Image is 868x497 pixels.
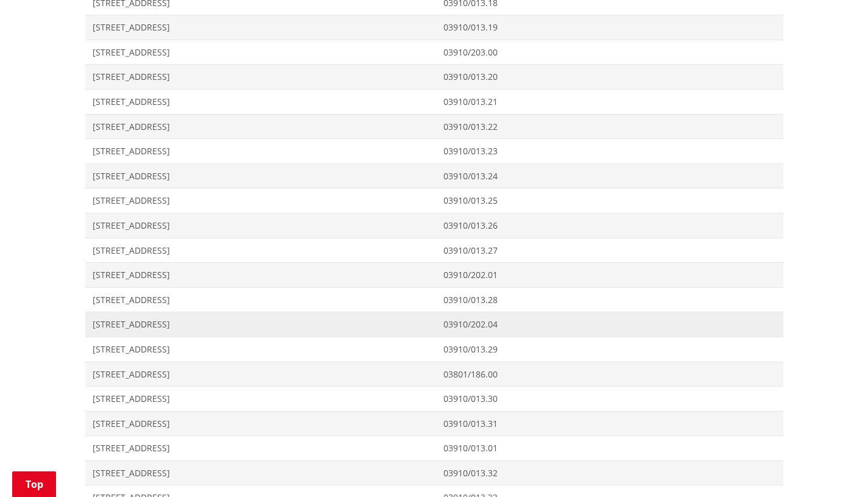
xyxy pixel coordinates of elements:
span: [STREET_ADDRESS] [93,195,429,207]
span: 03910/013.23 [443,145,775,157]
span: [STREET_ADDRESS] [93,145,429,157]
span: [STREET_ADDRESS] [93,368,429,381]
span: 03910/013.25 [443,195,775,207]
a: [STREET_ADDRESS] 03910/202.01 [85,263,783,288]
span: 03910/202.01 [443,269,775,281]
a: [STREET_ADDRESS] 03910/013.26 [85,213,783,238]
span: 03801/186.00 [443,368,775,381]
a: [STREET_ADDRESS] 03910/013.19 [85,15,783,40]
span: [STREET_ADDRESS] [93,170,429,182]
span: 03910/013.20 [443,71,775,83]
span: 03910/203.00 [443,46,775,59]
iframe: Messenger Launcher [812,446,856,490]
span: [STREET_ADDRESS] [93,343,429,356]
span: 03910/013.24 [443,170,775,182]
a: [STREET_ADDRESS] 03910/013.32 [85,460,783,485]
a: [STREET_ADDRESS] 03801/186.00 [85,362,783,387]
span: [STREET_ADDRESS] [93,46,429,59]
a: [STREET_ADDRESS] 03910/013.23 [85,139,783,164]
span: 03910/013.29 [443,343,775,356]
span: [STREET_ADDRESS] [93,121,429,133]
span: [STREET_ADDRESS] [93,418,429,430]
a: [STREET_ADDRESS] 03910/203.00 [85,40,783,65]
a: [STREET_ADDRESS] 03910/013.31 [85,411,783,436]
span: 03910/202.04 [443,318,775,331]
span: 03910/013.22 [443,121,775,133]
a: Top [12,471,56,497]
span: 03910/013.01 [443,442,775,454]
a: [STREET_ADDRESS] 03910/013.24 [85,163,783,188]
a: [STREET_ADDRESS] 03910/013.25 [85,188,783,213]
span: 03910/013.21 [443,96,775,108]
span: [STREET_ADDRESS] [93,393,429,405]
a: [STREET_ADDRESS] 03910/013.30 [85,387,783,412]
span: 03910/013.27 [443,245,775,257]
a: [STREET_ADDRESS] 03910/013.27 [85,238,783,263]
span: [STREET_ADDRESS] [93,467,429,479]
span: [STREET_ADDRESS] [93,21,429,34]
span: [STREET_ADDRESS] [93,294,429,306]
a: [STREET_ADDRESS] 03910/013.01 [85,436,783,461]
span: [STREET_ADDRESS] [93,220,429,232]
span: [STREET_ADDRESS] [93,245,429,257]
a: [STREET_ADDRESS] 03910/013.29 [85,337,783,362]
a: [STREET_ADDRESS] 03910/013.22 [85,114,783,139]
span: 03910/013.32 [443,467,775,479]
a: [STREET_ADDRESS] 03910/013.28 [85,287,783,312]
span: 03910/013.30 [443,393,775,405]
span: 03910/013.19 [443,21,775,34]
span: [STREET_ADDRESS] [93,269,429,281]
a: [STREET_ADDRESS] 03910/013.20 [85,65,783,90]
span: [STREET_ADDRESS] [93,442,429,454]
span: 03910/013.28 [443,294,775,306]
span: [STREET_ADDRESS] [93,96,429,108]
a: [STREET_ADDRESS] 03910/013.21 [85,89,783,114]
span: 03910/013.31 [443,418,775,430]
a: [STREET_ADDRESS] 03910/202.04 [85,312,783,337]
span: [STREET_ADDRESS] [93,318,429,331]
span: 03910/013.26 [443,220,775,232]
span: [STREET_ADDRESS] [93,71,429,83]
